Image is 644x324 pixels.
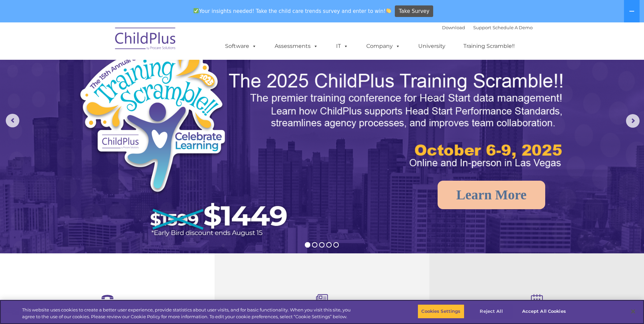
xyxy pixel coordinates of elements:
[518,304,570,319] button: Accept All Cookies
[360,39,407,53] a: Company
[395,5,433,17] a: Take Survey
[268,39,325,53] a: Assessments
[438,181,545,209] a: Learn More
[329,39,355,53] a: IT
[386,8,391,13] img: 👏
[194,8,199,13] img: ✅
[94,45,115,50] span: Last name
[457,39,521,53] a: Training Scramble!!
[626,304,641,319] button: Close
[22,307,354,320] div: This website uses cookies to create a better user experience, provide statistics about user visit...
[418,304,464,319] button: Cookies Settings
[442,25,465,30] a: Download
[411,39,452,53] a: University
[399,5,429,17] span: Take Survey
[112,23,180,57] img: ChildPlus by Procare Solutions
[470,304,513,319] button: Reject All
[442,25,533,30] font: |
[94,73,123,78] span: Phone number
[473,25,491,30] a: Support
[191,4,394,18] span: Your insights needed! Take the child care trends survey and enter to win!
[493,25,533,30] a: Schedule A Demo
[218,39,263,53] a: Software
